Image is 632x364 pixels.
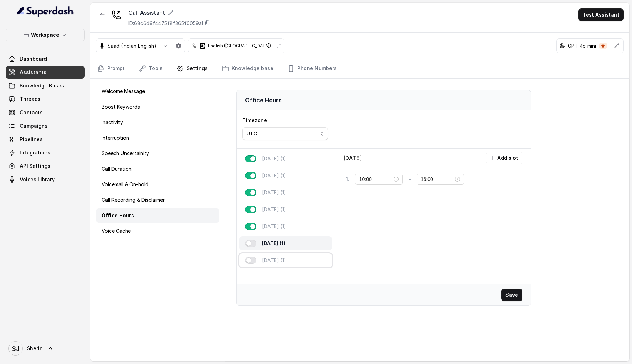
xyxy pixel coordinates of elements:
p: [DATE] (1) [262,223,286,230]
span: Knowledge Bases [20,82,64,89]
span: Dashboard [20,55,47,62]
a: Integrations [6,146,85,159]
button: Test Assistant [578,8,624,21]
p: [DATE] (1) [262,257,286,264]
img: light.svg [17,6,74,17]
a: Phone Numbers [286,59,338,78]
span: Sherin [27,345,43,352]
p: Call Duration [102,165,132,172]
input: Select time [359,175,392,183]
a: API Settings [6,160,85,172]
span: Threads [20,96,41,103]
a: Prompt [96,59,126,78]
p: Welcome Message [102,88,145,95]
span: API Settings [20,163,50,170]
p: 1 . [346,176,350,183]
p: [DATE] (1) [262,206,286,213]
p: Interruption [102,134,129,141]
p: [DATE] [343,154,362,162]
a: Tools [138,59,164,78]
div: UTC [247,129,318,138]
input: Select time [421,175,454,183]
p: Saad (Indian English) [108,42,156,49]
p: ID: 68c6d9f4475f8f365f0059a1 [128,20,203,27]
a: Contacts [6,106,85,119]
label: Timezone [242,117,267,123]
p: Office Hours [102,212,134,219]
span: Contacts [20,109,43,116]
p: Speech Uncertainity [102,150,149,157]
p: English ([GEOGRAPHIC_DATA]) [208,43,271,49]
p: Workspace [31,31,59,39]
p: [DATE] (1) [262,172,286,179]
p: - [408,175,411,183]
a: Voices Library [6,173,85,186]
span: Assistants [20,69,47,76]
p: [DATE] (1) [262,189,286,196]
p: [DATE] (1) [262,240,285,247]
a: Threads [6,93,85,105]
text: SJ [12,345,19,352]
nav: Tabs [96,59,624,78]
svg: deepgram logo [200,43,205,49]
div: Call Assistant [128,8,210,17]
span: Pipelines [20,136,43,143]
p: Office Hours [245,96,522,104]
a: Settings [175,59,209,78]
a: Knowledge base [220,59,275,78]
p: Call Recording & Disclaimer [102,196,165,204]
a: Campaigns [6,120,85,132]
span: Integrations [20,149,50,156]
a: Knowledge Bases [6,79,85,92]
button: UTC [242,127,328,140]
p: GPT 4o mini [568,42,596,49]
button: Workspace [6,29,85,41]
p: Inactivity [102,119,123,126]
p: Voice Cache [102,227,131,235]
p: Voicemail & On-hold [102,181,148,188]
a: Assistants [6,66,85,79]
span: Campaigns [20,122,48,129]
a: Sherin [6,339,85,358]
svg: openai logo [559,43,565,49]
button: Save [501,289,522,301]
a: Pipelines [6,133,85,146]
p: Boost Keywords [102,103,140,110]
p: [DATE] (1) [262,155,286,162]
a: Dashboard [6,53,85,65]
span: Voices Library [20,176,55,183]
button: Add slot [486,152,522,164]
